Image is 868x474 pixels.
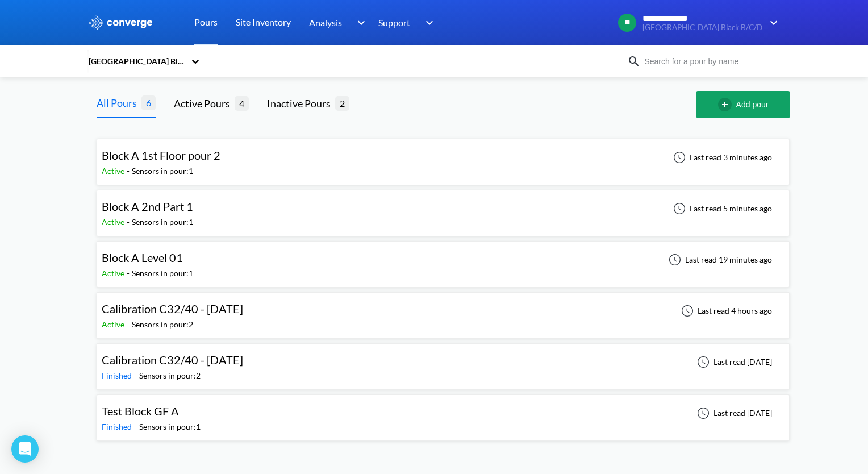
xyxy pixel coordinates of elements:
[87,55,185,68] div: [GEOGRAPHIC_DATA] Black B/C/D
[134,371,139,380] span: -
[378,15,410,30] span: Support
[127,268,132,278] span: -
[134,422,139,431] span: -
[235,96,249,110] span: 4
[102,353,243,367] span: Calibration C32/40 - [DATE]
[691,355,775,369] div: Last read [DATE]
[350,16,368,30] img: downArrow.svg
[127,166,132,176] span: -
[102,166,127,176] span: Active
[97,254,790,264] a: Block A Level 01Active-Sensors in pour:1Last read 19 minutes ago
[335,96,349,110] span: 2
[141,95,156,110] span: 6
[102,404,179,418] span: Test Block GF A
[762,16,781,30] img: downArrow.svg
[132,267,193,280] div: Sensors in pour: 1
[11,435,39,463] div: Open Intercom Messenger
[139,421,201,433] div: Sensors in pour: 1
[97,408,790,417] a: Test Block GF AFinished-Sensors in pour:1Last read [DATE]
[662,253,775,267] div: Last read 19 minutes ago
[102,148,220,162] span: Block A 1st Floor pour 2
[132,216,193,228] div: Sensors in pour: 1
[627,55,641,68] img: icon-search.svg
[97,356,790,366] a: Calibration C32/40 - [DATE]Finished-Sensors in pour:2Last read [DATE]
[102,302,243,315] span: Calibration C32/40 - [DATE]
[691,406,775,420] div: Last read [DATE]
[174,95,235,111] div: Active Pours
[97,203,790,213] a: Block A 2nd Part 1Active-Sensors in pour:1Last read 5 minutes ago
[102,422,134,431] span: Finished
[641,55,778,68] input: Search for a pour by name
[675,304,775,318] div: Last read 4 hours ago
[718,98,736,111] img: add-circle-outline.svg
[87,15,153,30] img: logo_ewhite.svg
[102,251,183,264] span: Block A Level 01
[102,217,127,227] span: Active
[102,319,127,329] span: Active
[127,217,132,227] span: -
[97,305,790,315] a: Calibration C32/40 - [DATE]Active-Sensors in pour:2Last read 4 hours ago
[97,95,141,111] div: All Pours
[102,199,193,213] span: Block A 2nd Part 1
[139,369,201,382] div: Sensors in pour: 2
[127,319,132,329] span: -
[309,15,342,30] span: Analysis
[132,318,193,331] div: Sensors in pour: 2
[102,371,134,380] span: Finished
[696,91,790,118] button: Add pour
[97,152,790,161] a: Block A 1st Floor pour 2Active-Sensors in pour:1Last read 3 minutes ago
[267,95,335,111] div: Inactive Pours
[418,16,436,30] img: downArrow.svg
[102,268,127,278] span: Active
[132,165,193,177] div: Sensors in pour: 1
[667,202,775,215] div: Last read 5 minutes ago
[642,23,762,32] span: [GEOGRAPHIC_DATA] Black B/C/D
[667,151,775,164] div: Last read 3 minutes ago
